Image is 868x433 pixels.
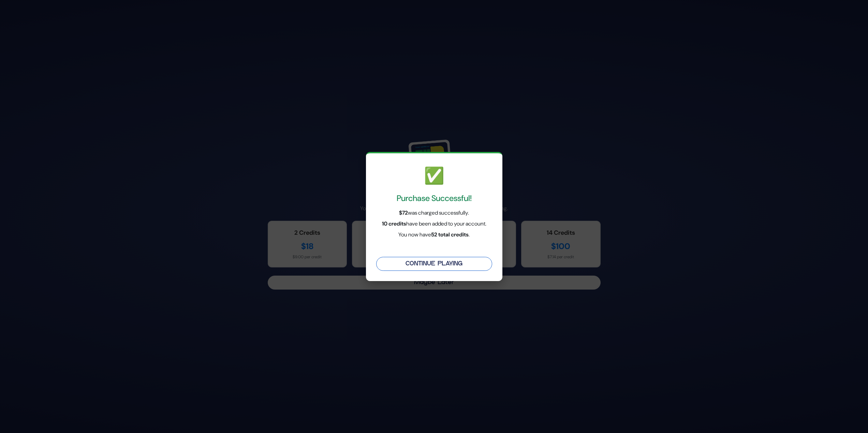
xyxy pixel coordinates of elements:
[399,209,408,216] strong: $72
[376,231,492,239] p: You now have .
[376,257,492,271] button: Continue Playing
[376,194,492,203] h4: Purchase Successful!
[376,164,492,188] div: ✅
[376,244,492,251] p: Transaction ID: 45364090
[376,209,492,217] p: was charged successfully.
[382,220,406,227] strong: 10 credits
[376,220,492,228] p: have been added to your account.
[431,231,469,238] strong: 52 total credits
